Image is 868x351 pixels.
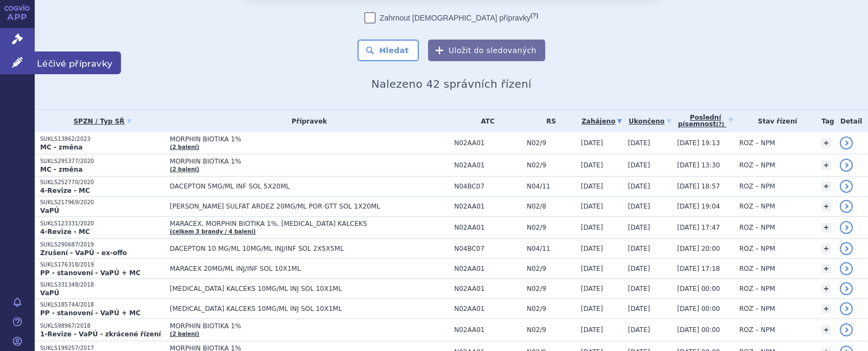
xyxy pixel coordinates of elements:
span: N02/9 [527,326,576,334]
th: ATC [449,110,521,132]
span: [DATE] [628,285,650,292]
span: [DATE] [581,183,603,190]
th: Přípravek [164,110,449,132]
abbr: (?) [716,121,724,128]
a: Poslednípísemnost(?) [677,110,733,132]
span: ROZ – NPM [739,161,775,169]
span: N02/9 [527,265,576,272]
a: + [821,160,831,170]
span: [MEDICAL_DATA] KALCEKS 10MG/ML INJ SOL 10X1ML [170,305,441,313]
a: detail [840,282,853,295]
span: N02AA01 [454,139,521,147]
span: Nalezeno 42 správních řízení [371,77,531,90]
span: [DATE] [581,285,603,292]
a: SPZN / Typ SŘ [40,114,164,129]
a: + [821,244,831,253]
span: N02/9 [527,305,576,313]
span: MORPHIN BIOTIKA 1% [170,135,441,143]
p: SUKLS295377/2020 [40,158,164,165]
span: [DATE] 13:30 [677,161,720,169]
a: + [821,284,831,294]
th: Stav řízení [734,110,816,132]
button: Hledat [358,40,419,61]
th: Tag [816,110,834,132]
span: N04/11 [527,183,576,190]
a: detail [840,180,853,193]
a: detail [840,221,853,234]
span: N02AA01 [454,265,521,272]
a: + [821,264,831,274]
span: DACEPTON 5MG/ML INF SOL 5X20ML [170,183,441,190]
span: [DATE] [581,203,603,210]
span: N04/11 [527,245,576,252]
span: DACEPTON 10 MG/ML 10MG/ML INJ/INF SOL 2X5X5ML [170,245,441,252]
p: SUKLS98967/2018 [40,322,164,330]
a: detail [840,200,853,213]
span: N02/9 [527,285,576,292]
span: ROZ – NPM [739,183,775,190]
span: [DATE] [581,245,603,252]
a: + [821,181,831,191]
span: [MEDICAL_DATA] KALCEKS 10MG/ML INJ SOL 10X1ML [170,285,441,292]
a: + [821,138,831,148]
th: RS [521,110,576,132]
span: [DATE] 00:00 [677,305,720,313]
span: [DATE] [581,161,603,169]
label: Zahrnout [DEMOGRAPHIC_DATA] přípravky [365,12,538,23]
p: SUKLS123331/2020 [40,220,164,227]
strong: MC - změna [40,144,82,151]
span: [DATE] [628,265,650,272]
span: ROZ – NPM [739,285,775,292]
span: N02AA01 [454,326,521,334]
span: [PERSON_NAME] SULFÁT ARDEZ 20MG/ML POR GTT SOL 1X20ML [170,203,441,210]
span: [DATE] [581,326,603,334]
span: [DATE] 18:57 [677,183,720,190]
p: SUKLS290687/2019 [40,241,164,249]
a: detail [840,323,853,336]
a: detail [840,136,853,149]
span: [DATE] [581,224,603,231]
strong: 1-Revize - VaPÚ - zkrácené řízení [40,330,161,338]
p: SUKLS176318/2019 [40,261,164,269]
span: [DATE] [628,139,650,147]
span: [DATE] 20:00 [677,245,720,252]
strong: PP - stanovení - VaPÚ + MC [40,269,141,277]
span: N02/9 [527,224,576,231]
a: (celkem 3 brandy / 4 balení) [170,229,256,235]
strong: MC - změna [40,166,82,173]
span: N04BC07 [454,183,521,190]
p: SUKLS13862/2023 [40,135,164,143]
span: N02/9 [527,161,576,169]
a: + [821,201,831,211]
span: [DATE] 19:04 [677,203,720,210]
span: N02AA01 [454,161,521,169]
a: (2 balení) [170,331,199,337]
span: N04BC07 [454,245,521,252]
p: SUKLS252770/2020 [40,179,164,186]
span: N02AA01 [454,203,521,210]
a: Zahájeno [581,114,623,129]
span: [DATE] [628,203,650,210]
strong: 4-Revize - MC [40,187,90,194]
span: [DATE] [581,305,603,313]
button: Uložit do sledovaných [428,40,545,61]
span: Léčivé přípravky [35,51,121,74]
span: ROZ – NPM [739,245,775,252]
span: [DATE] [628,224,650,231]
span: [DATE] [628,245,650,252]
a: Ukončeno [628,114,672,129]
a: (2 balení) [170,144,199,150]
span: [DATE] [628,326,650,334]
span: MARACEX, MORPHIN BIOTIKA 1%, [MEDICAL_DATA] KALCEKS [170,220,441,227]
p: SUKLS217969/2020 [40,199,164,206]
strong: 4-Revize - MC [40,228,90,236]
span: [DATE] [581,265,603,272]
th: Detail [834,110,868,132]
a: detail [840,302,853,315]
a: detail [840,242,853,255]
p: SUKLS331348/2018 [40,281,164,289]
span: [DATE] 00:00 [677,285,720,292]
span: N02AA01 [454,285,521,292]
strong: VaPÚ [40,289,59,297]
abbr: (?) [531,12,538,19]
